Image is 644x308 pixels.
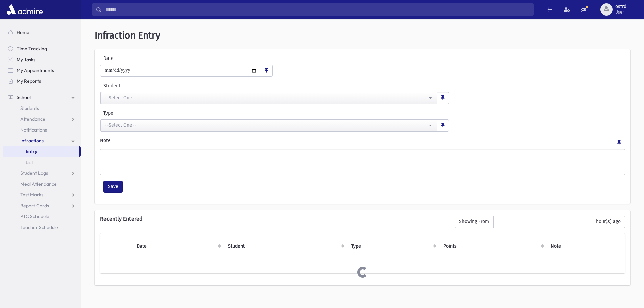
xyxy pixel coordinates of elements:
[100,82,333,89] label: Student
[224,239,347,254] th: Student
[26,148,37,155] span: Entry
[547,239,620,254] th: Note
[20,192,43,198] span: Test Marks
[100,110,275,117] label: Type
[615,4,626,9] span: ostrd
[5,3,44,16] img: AdmirePro
[3,168,81,179] a: Student Logs
[100,55,158,62] label: Date
[17,67,54,73] span: My Appointments
[439,239,546,254] th: Points
[3,211,81,222] a: PTC Schedule
[20,138,44,144] span: Infractions
[3,222,81,233] a: Teacher Schedule
[20,116,45,122] span: Attendance
[100,137,111,146] label: Note
[26,159,33,165] span: List
[105,122,427,129] div: --Select One--
[3,27,81,38] a: Home
[17,78,41,84] span: My Reports
[3,157,81,168] a: List
[3,65,81,76] a: My Appointments
[17,94,31,100] span: School
[615,9,626,15] span: User
[133,239,224,254] th: Date
[3,189,81,200] a: Test Marks
[3,43,81,54] a: Time Tracking
[3,103,81,114] a: Students
[20,181,57,187] span: Meal Attendance
[102,3,533,16] input: Search
[3,146,79,157] a: Entry
[455,216,494,228] span: Showing From
[105,94,427,101] div: --Select One--
[20,203,49,209] span: Report Cards
[100,92,437,104] button: --Select One--
[3,92,81,103] a: School
[3,200,81,211] a: Report Cards
[3,124,81,135] a: Notifications
[3,135,81,146] a: Infractions
[20,213,49,219] span: PTC Schedule
[592,216,625,228] span: hour(s) ago
[347,239,439,254] th: Type
[3,114,81,124] a: Attendance
[100,216,448,222] h6: Recently Entered
[17,29,29,35] span: Home
[17,56,35,63] span: My Tasks
[95,30,160,41] span: Infraction Entry
[3,179,81,189] a: Meal Attendance
[20,105,39,111] span: Students
[17,46,47,52] span: Time Tracking
[20,224,58,230] span: Teacher Schedule
[20,127,47,133] span: Notifications
[103,181,123,193] button: Save
[20,170,48,176] span: Student Logs
[3,54,81,65] a: My Tasks
[3,76,81,87] a: My Reports
[100,119,437,132] button: --Select One--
